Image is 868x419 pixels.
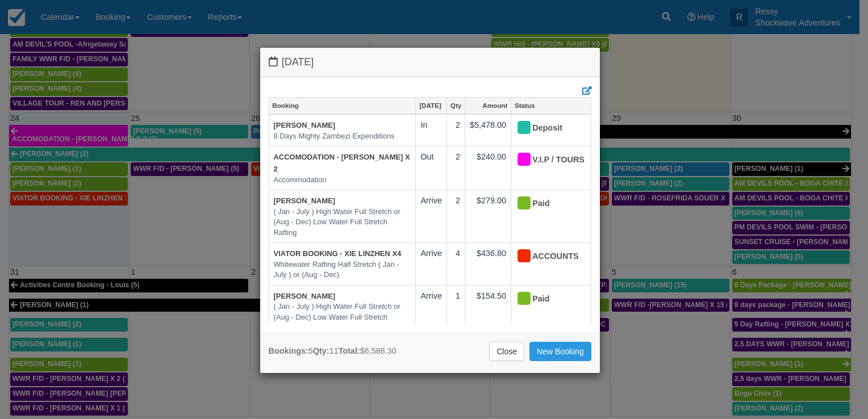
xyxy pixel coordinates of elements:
a: Qty [447,98,465,114]
td: 4 [447,243,465,286]
em: Accommodation [274,175,411,186]
td: Arrive [416,190,447,243]
td: Arrive [416,285,447,338]
a: New Booking [529,342,591,361]
em: ( Jan - July ) High Water Full Stretch or (Aug - Dec) Low Water Full Stretch Rafting [274,301,411,333]
div: ACCOUNTS [516,248,576,266]
td: 2 [447,146,465,190]
td: $279.00 [465,190,511,243]
div: 5 11 $6,588.30 [269,345,397,357]
a: [PERSON_NAME] [274,292,336,300]
td: $240.00 [465,146,511,190]
td: 1 [447,285,465,338]
em: ( Jan - July ) High Water Full Stretch or (Aug - Dec) Low Water Full Stretch Rafting [274,207,411,238]
a: VIATOR BOOKING - XIE LINZHEN X4 [274,249,402,258]
a: [PERSON_NAME] [274,196,336,205]
strong: Bookings: [269,346,308,355]
div: Paid [516,195,576,213]
td: 2 [447,114,465,146]
h4: [DATE] [269,56,591,68]
strong: Qty: [313,346,329,355]
em: 8 Days Mighty Zambezi Expenditions [274,131,411,142]
a: Status [511,98,590,114]
a: Amount [465,98,511,114]
td: $5,478.00 [465,114,511,146]
td: In [416,114,447,146]
td: Arrive [416,243,447,286]
em: Whitewater Rafting Half Stretch ( Jan - July ) or (Aug - Dec) [274,259,411,280]
td: Out [416,146,447,190]
strong: Total: [339,346,360,355]
td: 2 [447,190,465,243]
a: [DATE] [416,98,446,114]
a: [PERSON_NAME] [274,121,336,129]
a: ACCOMODATION - [PERSON_NAME] X 2 [274,153,410,173]
div: Deposit [516,119,576,137]
td: $154.50 [465,285,511,338]
a: Close [489,342,524,361]
a: Booking [269,98,416,114]
div: V.I.P / TOURS [516,151,576,169]
td: $436.80 [465,243,511,286]
div: Paid [516,290,576,308]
